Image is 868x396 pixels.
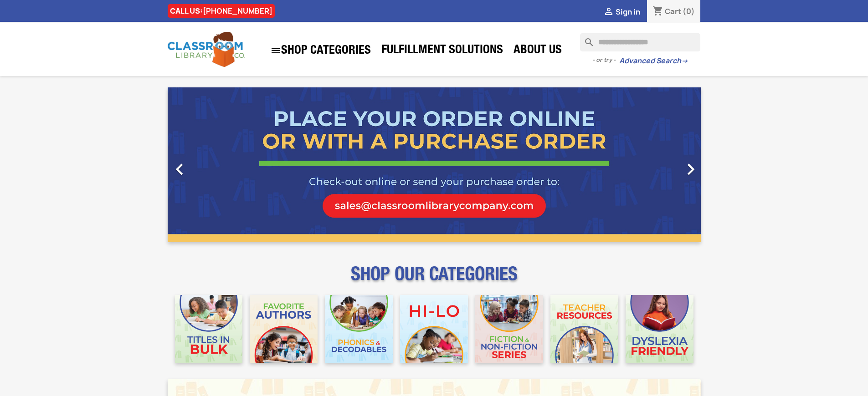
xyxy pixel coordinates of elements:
span: (0) [683,6,695,16]
img: CLC_Teacher_Resources_Mobile.jpg [550,295,618,363]
img: CLC_Fiction_Nonfiction_Mobile.jpg [475,295,543,363]
a: Fulfillment Solutions [377,42,508,60]
a: Previous [168,87,248,242]
img: CLC_Phonics_And_Decodables_Mobile.jpg [325,295,393,363]
input: Search [580,33,700,51]
i: search [580,33,591,44]
img: CLC_Dyslexia_Mobile.jpg [626,295,693,363]
a: About Us [509,42,566,60]
i:  [168,158,191,181]
a: Advanced Search→ [619,56,688,66]
i:  [270,45,281,56]
img: CLC_HiLo_Mobile.jpg [400,295,468,363]
p: SHOP OUR CATEGORIES [168,271,701,288]
img: CLC_Bulk_Mobile.jpg [175,295,243,363]
span: Sign in [616,7,640,17]
i: shopping_cart [652,6,663,17]
ul: Carousel container [168,87,701,242]
div: CALL US: [168,4,275,18]
span: - or try - [592,56,619,65]
span: → [681,56,688,66]
a: [PHONE_NUMBER] [203,6,272,16]
a: Next [621,87,701,242]
img: Classroom Library Company [168,32,245,67]
span: Cart [665,6,681,16]
img: CLC_Favorite_Authors_Mobile.jpg [250,295,318,363]
a: SHOP CATEGORIES [266,41,375,61]
i:  [679,158,702,181]
i:  [603,7,614,18]
a:  Sign in [603,7,640,17]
